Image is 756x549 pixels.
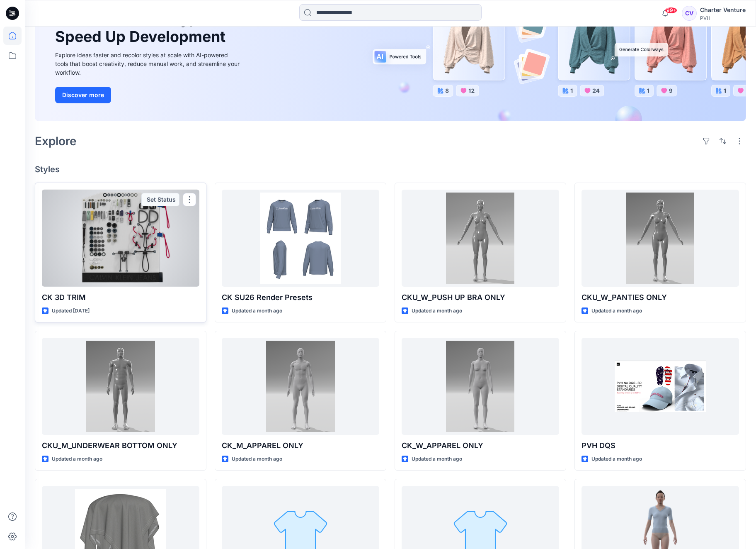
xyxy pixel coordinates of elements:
a: CK_W_APPAREL ONLY [402,338,559,435]
p: CKU_W_PANTIES ONLY [582,292,739,303]
p: CK 3D TRIM [42,292,199,303]
p: CKU_W_PUSH UP BRA ONLY [402,292,559,303]
div: PVH [700,15,746,21]
div: CV [682,6,697,21]
div: Explore ideas faster and recolor styles at scale with AI-powered tools that boost creativity, red... [55,51,242,77]
p: Updated a month ago [52,455,102,464]
a: CK SU26 Render Presets [222,190,379,287]
p: Updated a month ago [591,307,642,315]
p: Updated a month ago [232,455,282,464]
p: CK SU26 Render Presets [222,292,379,303]
a: CK_M_APPAREL ONLY [222,338,379,435]
p: CK_M_APPAREL ONLY [222,440,379,451]
button: Discover more [55,87,111,103]
h4: Styles [35,164,746,174]
p: Updated a month ago [232,307,282,315]
a: CKU_M_UNDERWEAR BOTTOM ONLY [42,338,199,435]
a: PVH DQS [582,338,739,435]
p: Updated a month ago [412,307,462,315]
a: CKU_W_PANTIES ONLY [582,190,739,287]
a: Discover more [55,87,242,103]
h2: Explore [35,134,77,148]
p: CKU_M_UNDERWEAR BOTTOM ONLY [42,440,199,451]
h1: Unleash Creativity, Speed Up Development [55,10,229,46]
p: Updated a month ago [591,455,642,464]
p: CK_W_APPAREL ONLY [402,440,559,451]
span: 99+ [665,7,677,14]
div: Charter Venture [700,5,746,15]
a: CKU_W_PUSH UP BRA ONLY [402,190,559,287]
p: PVH DQS [582,440,739,451]
p: Updated a month ago [412,455,462,464]
a: CK 3D TRIM [42,190,199,287]
p: Updated [DATE] [52,307,90,315]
